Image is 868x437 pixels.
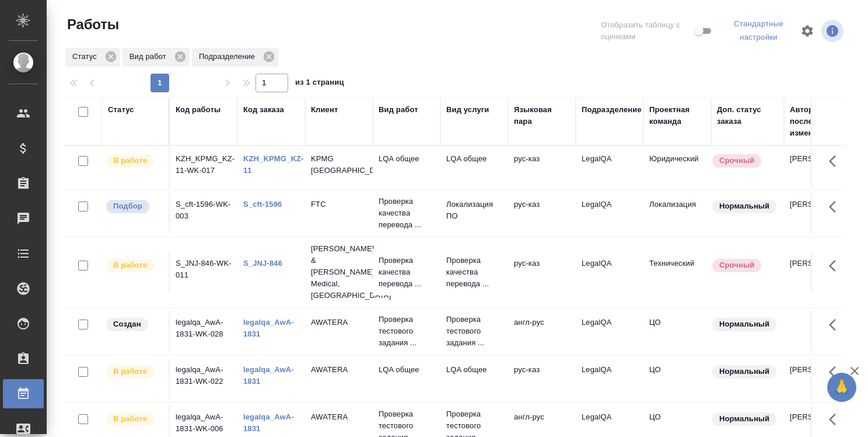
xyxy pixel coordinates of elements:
[717,104,778,127] div: Доп. статус заказа
[719,259,754,271] p: Срочный
[379,153,435,165] p: LQA общее
[113,413,147,425] p: В работе
[113,200,142,212] p: Подбор
[514,104,570,127] div: Языковая пара
[784,358,852,399] td: [PERSON_NAME]
[243,154,304,175] a: KZH_KPMG_KZ-11
[790,104,846,139] div: Автор последнего изменения
[719,318,769,330] p: Нормальный
[105,364,163,380] div: Исполнитель выполняет работу
[123,48,190,67] div: Вид работ
[446,364,502,376] p: LQA общее
[643,311,711,352] td: ЦО
[311,411,367,423] p: AWATERA
[822,147,850,175] button: Здесь прячутся важные кнопки
[446,255,502,290] p: Проверка качества перевода ...
[170,252,237,293] td: S_JNJ-846-WK-011
[719,366,769,377] p: Нормальный
[446,153,502,165] p: LQA общее
[643,358,711,399] td: ЦО
[170,311,237,352] td: legalqa_AwA-1831-WK-028
[576,252,643,293] td: LegalQA
[576,311,643,352] td: LegalQA
[379,104,418,116] div: Вид работ
[311,199,367,210] p: FTC
[64,15,119,34] span: Работы
[508,358,576,399] td: рус-каз
[379,364,435,376] p: LQA общее
[311,317,367,328] p: AWATERA
[311,243,367,301] p: [PERSON_NAME] & [PERSON_NAME] Medical, [GEOGRAPHIC_DATA]
[719,155,754,167] p: Срочный
[643,252,711,293] td: Технический
[784,147,852,188] td: [PERSON_NAME]
[105,199,163,214] div: Можно подбирать исполнителей
[508,193,576,234] td: рус-каз
[446,314,502,349] p: Проверка тестового задания ...
[170,147,237,188] td: KZH_KPMG_KZ-11-WK-017
[822,252,850,280] button: Здесь прячутся важные кнопки
[508,311,576,352] td: англ-рус
[243,365,294,386] a: legalqa_AwA-1831
[508,147,576,188] td: рус-каз
[311,104,338,116] div: Клиент
[379,314,435,349] p: Проверка тестового задания ...
[649,104,705,127] div: Проектная команда
[105,153,163,169] div: Исполнитель выполняет работу
[113,366,147,377] p: В работе
[508,252,576,293] td: рус-каз
[199,51,259,63] p: Подразделение
[446,104,489,116] div: Вид услуги
[576,193,643,234] td: LegalQA
[113,259,147,271] p: В работе
[176,104,220,116] div: Код работы
[822,405,850,433] button: Здесь прячутся важные кнопки
[65,48,120,67] div: Статус
[105,317,163,332] div: Заказ еще не согласован с клиентом, искать исполнителей рано
[643,193,711,234] td: Локализация
[311,153,367,176] p: KPMG [GEOGRAPHIC_DATA]
[243,104,284,116] div: Код заказа
[601,19,692,43] span: Отобразить таблицу с оценками
[170,193,237,234] td: S_cft-1596-WK-003
[243,200,282,209] a: S_cft-1596
[105,258,163,273] div: Исполнитель выполняет работу
[821,20,846,42] span: Посмотреть информацию
[822,311,850,339] button: Здесь прячутся важные кнопки
[446,199,502,222] p: Локализация ПО
[576,147,643,188] td: LegalQA
[243,318,294,338] a: legalqa_AwA-1831
[822,193,850,221] button: Здесь прячутся важные кнопки
[72,51,101,63] p: Статус
[295,75,344,92] span: из 1 страниц
[311,364,367,376] p: AWATERA
[379,196,435,231] p: Проверка качества перевода ...
[643,147,711,188] td: Юридический
[582,104,642,116] div: Подразделение
[192,48,278,67] div: Подразделение
[719,413,769,425] p: Нормальный
[379,255,435,290] p: Проверка качества перевода ...
[576,358,643,399] td: LegalQA
[243,259,282,268] a: S_JNJ-846
[719,200,769,212] p: Нормальный
[784,252,852,293] td: [PERSON_NAME]
[113,155,147,167] p: В работе
[113,318,141,330] p: Создан
[129,51,170,63] p: Вид работ
[105,411,163,427] div: Исполнитель выполняет работу
[170,358,237,399] td: legalqa_AwA-1831-WK-022
[724,15,793,47] div: split button
[243,412,294,433] a: legalqa_AwA-1831
[827,373,856,402] button: 🙏
[793,17,821,45] span: Настроить таблицу
[784,193,852,234] td: [PERSON_NAME]
[108,104,134,116] div: Статус
[832,375,852,400] span: 🙏
[822,358,850,386] button: Здесь прячутся важные кнопки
